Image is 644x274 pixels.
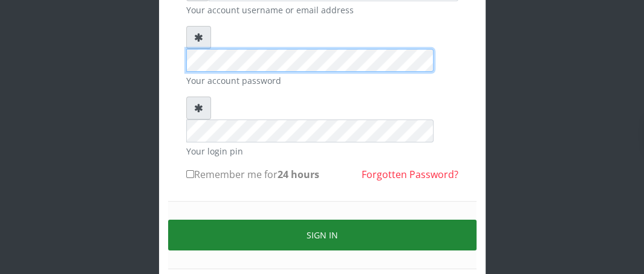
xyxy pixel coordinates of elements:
[186,145,458,158] small: Your login pin
[186,4,458,16] small: Your account username or email address
[168,220,476,250] button: Sign in
[278,168,319,181] b: 24 hours
[186,170,194,178] input: Remember me for24 hours
[362,168,458,181] a: Forgotten Password?
[186,74,458,87] small: Your account password
[186,167,319,182] label: Remember me for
